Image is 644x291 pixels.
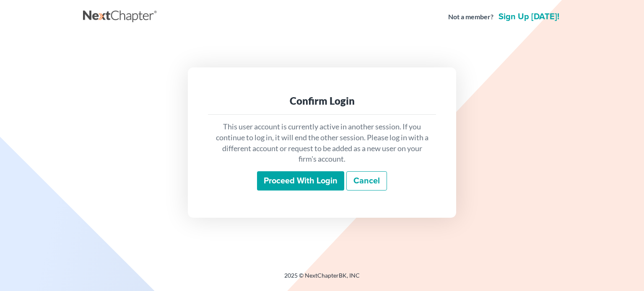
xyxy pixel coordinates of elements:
input: Proceed with login [257,171,344,191]
strong: Not a member? [448,12,493,22]
div: 2025 © NextChapterBK, INC [83,271,561,286]
p: This user account is currently active in another session. If you continue to log in, it will end ... [215,121,429,165]
a: Sign up [DATE]! [497,13,561,21]
div: Confirm Login [215,94,429,108]
a: Cancel [346,171,387,191]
